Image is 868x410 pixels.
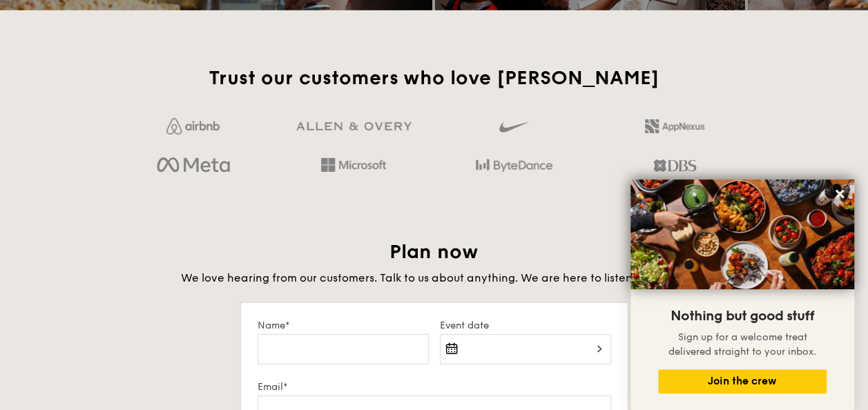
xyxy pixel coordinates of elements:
[440,320,611,331] label: Event date
[653,154,695,177] img: dbs.a5bdd427.png
[258,381,611,393] label: Email*
[630,179,854,289] img: DSC07876-Edit02-Large.jpeg
[829,183,851,205] button: Close
[119,66,749,90] h2: Trust our customers who love [PERSON_NAME]
[321,158,386,172] img: Hd4TfVa7bNwuIo1gAAAAASUVORK5CYII=
[296,122,412,131] img: GRg3jHAAAAABJRU5ErkJggg==
[668,331,816,358] span: Sign up for a welcome treat delivered straight to your inbox.
[499,115,528,139] img: gdlseuq06himwAAAABJRU5ErkJggg==
[645,119,704,133] img: 2L6uqdT+6BmeAFDfWP11wfMG223fXktMZIL+i+lTG25h0NjUBKOYhdW2Kn6T+C0Q7bASH2i+1JIsIulPLIv5Ss6l0e291fRVW...
[166,118,220,135] img: Jf4Dw0UUCKFd4aYAAAAASUVORK5CYII=
[476,154,552,177] img: bytedance.dc5c0c88.png
[658,369,827,393] button: Join the crew
[389,240,479,264] span: Plan now
[258,320,429,331] label: Name*
[671,308,814,324] span: Nothing but good stuff
[181,271,687,284] span: We love hearing from our customers. Talk to us about anything. We are here to listen and help.
[157,154,229,177] img: meta.d311700b.png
